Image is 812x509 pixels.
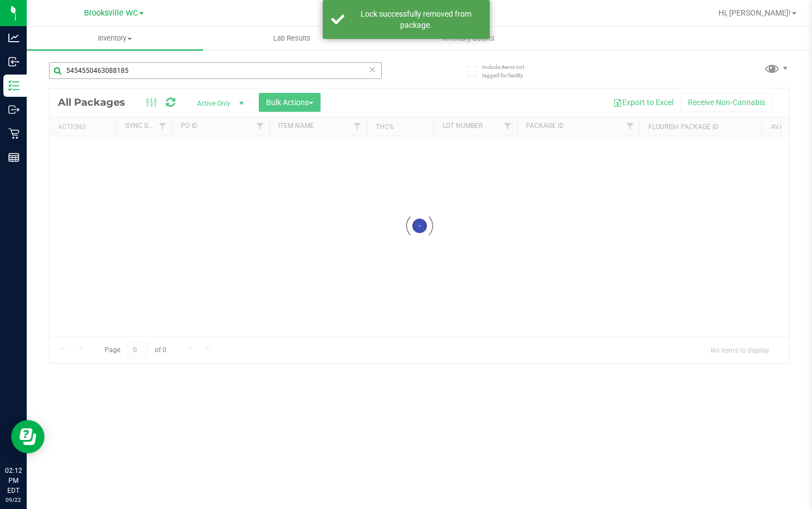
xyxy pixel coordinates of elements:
span: Lab Results [258,33,326,43]
inline-svg: Outbound [8,104,19,115]
iframe: Resource center [11,420,45,453]
span: Brooksville WC [84,8,138,18]
p: 09/22 [5,496,22,504]
input: Search Package ID, Item Name, SKU, Lot or Part Number... [49,62,382,79]
p: 02:12 PM EDT [5,466,22,496]
inline-svg: Analytics [8,32,19,43]
span: Clear [368,62,376,77]
inline-svg: Reports [8,152,19,163]
inline-svg: Inbound [8,56,19,67]
span: Include items not tagged for facility [482,63,538,80]
inline-svg: Inventory [8,80,19,91]
a: Inventory [27,27,203,50]
span: Hi, [PERSON_NAME]! [719,8,791,17]
span: Inventory [27,33,203,43]
a: Lab Results [203,27,380,50]
div: Lock successfully removed from package. [351,8,481,31]
inline-svg: Retail [8,128,19,139]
